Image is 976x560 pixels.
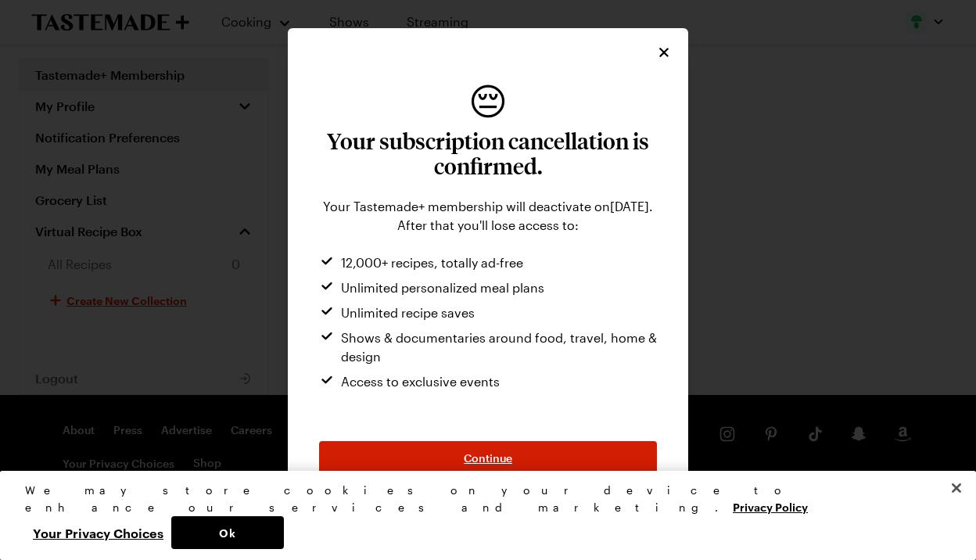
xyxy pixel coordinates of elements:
div: Privacy [25,482,938,549]
span: Shows & documentaries around food, travel, home & design [341,328,657,366]
span: Unlimited recipe saves [341,303,475,322]
button: Your Privacy Choices [25,516,171,549]
span: 12,000+ recipes, totally ad-free [341,253,523,272]
button: Close [655,44,673,61]
a: More information about your privacy, opens in a new tab [733,499,808,514]
button: Ok [171,516,284,549]
span: Unlimited personalized meal plans [341,278,544,297]
div: We may store cookies on your device to enhance our services and marketing. [25,482,938,516]
button: Continue [319,441,657,476]
h3: Your subscription cancellation is confirmed. [319,128,657,178]
span: Access to exclusive events [341,372,500,391]
span: disappointed face emoji [468,81,508,119]
button: Close [939,471,974,505]
div: Your Tastemade+ membership will deactivate on [DATE] . After that you'll lose access to: [319,197,657,235]
span: Continue [464,451,512,466]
